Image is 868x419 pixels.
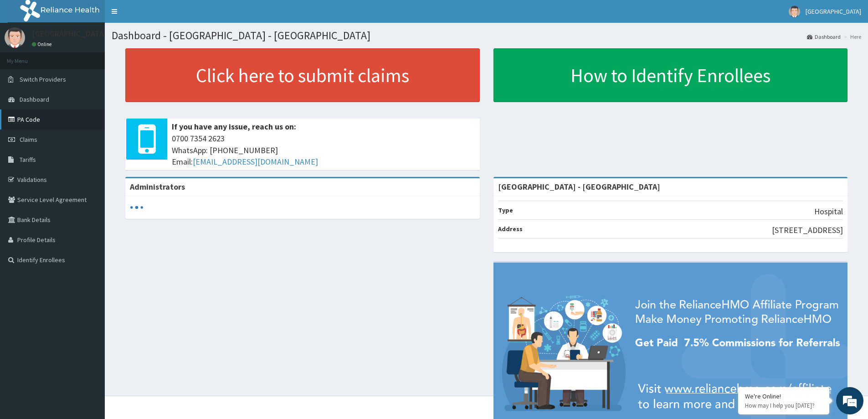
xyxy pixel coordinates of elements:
[498,181,660,192] strong: [GEOGRAPHIC_DATA] - [GEOGRAPHIC_DATA]
[498,225,523,233] b: Address
[130,201,144,214] svg: audio-loading
[130,181,185,192] b: Administrators
[814,206,843,217] p: Hospital
[125,48,480,102] a: Click here to submit claims
[5,27,25,48] img: User Image
[789,6,800,17] img: User Image
[172,133,475,168] span: 0700 7354 2623 WhatsApp: [PHONE_NUMBER] Email:
[772,224,843,236] p: [STREET_ADDRESS]
[20,155,36,164] span: Tariffs
[20,75,66,83] span: Switch Providers
[20,95,49,103] span: Dashboard
[807,33,841,41] a: Dashboard
[32,30,107,38] p: [GEOGRAPHIC_DATA]
[112,30,861,41] h1: Dashboard - [GEOGRAPHIC_DATA] - [GEOGRAPHIC_DATA]
[842,33,861,41] li: Here
[172,121,296,132] b: If you have any issue, reach us on:
[32,41,54,47] a: Online
[745,402,822,409] p: How may I help you today?
[20,135,37,144] span: Claims
[193,156,318,167] a: [EMAIL_ADDRESS][DOMAIN_NAME]
[498,206,513,214] b: Type
[806,7,861,16] span: [GEOGRAPHIC_DATA]
[745,392,822,400] div: We're Online!
[493,48,848,102] a: How to Identify Enrollees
